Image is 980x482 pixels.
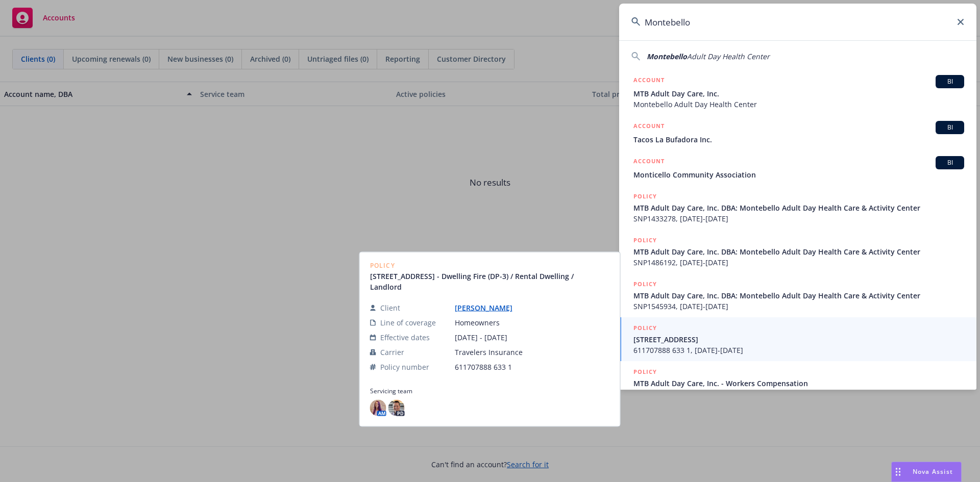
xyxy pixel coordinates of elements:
[633,257,964,268] span: SNP1486192, [DATE]-[DATE]
[619,361,976,405] a: POLICYMTB Adult Day Care, Inc. - Workers CompensationSNP1382764, [DATE]-[DATE]
[633,169,964,180] span: Monticello Community Association
[619,4,976,40] input: Search...
[633,213,964,224] span: SNP1433278, [DATE]-[DATE]
[633,88,964,99] span: MTB Adult Day Care, Inc.
[633,99,964,110] span: Montebello Adult Day Health Center
[633,334,964,345] span: [STREET_ADDRESS]
[633,367,657,377] h5: POLICY
[619,115,976,150] a: ACCOUNTBITacos La Bufadora Inc.
[619,69,976,115] a: ACCOUNTBIMTB Adult Day Care, Inc.Montebello Adult Day Health Center
[647,52,687,61] span: Montebello
[633,301,964,312] span: SNP1545934, [DATE]-[DATE]
[633,389,964,399] span: SNP1382764, [DATE]-[DATE]
[633,323,657,333] h5: POLICY
[633,202,964,213] span: MTB Adult Day Care, Inc. DBA: Montebello Adult Day Health Care & Activity Center
[633,75,665,87] h5: ACCOUNT
[892,462,904,481] div: Drag to move
[940,158,960,167] span: BI
[891,462,962,482] button: Nova Assist
[619,150,976,186] a: ACCOUNTBIMonticello Community Association
[940,123,960,132] span: BI
[687,52,770,61] span: Adult Day Health Center
[633,345,964,356] span: 611707888 633 1, [DATE]-[DATE]
[619,186,976,230] a: POLICYMTB Adult Day Care, Inc. DBA: Montebello Adult Day Health Care & Activity CenterSNP1433278,...
[619,273,976,317] a: POLICYMTB Adult Day Care, Inc. DBA: Montebello Adult Day Health Care & Activity CenterSNP1545934,...
[633,378,964,389] span: MTB Adult Day Care, Inc. - Workers Compensation
[913,467,953,476] span: Nova Assist
[633,191,657,201] h5: POLICY
[633,235,657,245] h5: POLICY
[633,156,665,168] h5: ACCOUNT
[619,317,976,361] a: POLICY[STREET_ADDRESS]611707888 633 1, [DATE]-[DATE]
[633,134,964,145] span: Tacos La Bufadora Inc.
[633,246,964,257] span: MTB Adult Day Care, Inc. DBA: Montebello Adult Day Health Care & Activity Center
[633,279,657,289] h5: POLICY
[633,290,964,301] span: MTB Adult Day Care, Inc. DBA: Montebello Adult Day Health Care & Activity Center
[633,121,665,133] h5: ACCOUNT
[940,77,960,86] span: BI
[619,230,976,273] a: POLICYMTB Adult Day Care, Inc. DBA: Montebello Adult Day Health Care & Activity CenterSNP1486192,...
